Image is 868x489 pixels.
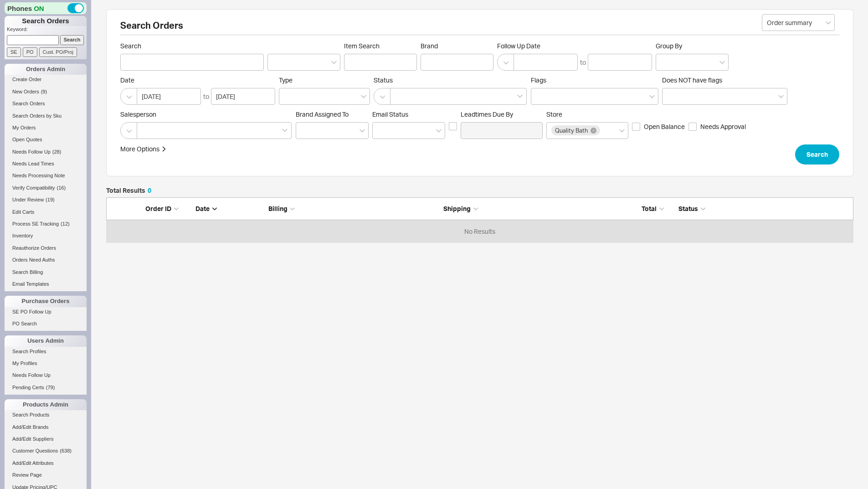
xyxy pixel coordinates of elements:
[12,385,44,390] span: Pending Certs
[145,204,191,213] div: Order ID
[106,220,853,243] div: grid
[678,205,698,212] span: Status
[5,2,87,14] div: Phones
[120,42,264,50] span: Search
[826,21,831,25] svg: open menu
[443,205,471,212] span: Shipping
[5,458,87,468] a: Add/Edit Attributes
[795,144,839,165] button: Search
[656,42,682,50] span: Group By
[5,279,87,289] a: Email Templates
[331,61,337,64] svg: open menu
[601,125,608,136] input: Store
[5,159,87,169] a: Needs Lead Times
[700,122,746,131] span: Needs Approval
[12,197,44,202] span: Under Review
[443,204,614,213] div: Shipping
[5,470,87,480] a: Review Page
[5,183,87,193] a: Verify Compatibility(16)
[344,54,417,71] input: Item Search
[5,231,87,241] a: Inventory
[5,319,87,329] a: PO Search
[5,207,87,217] a: Edit Carts
[106,220,853,243] div: No Results
[5,87,87,97] a: New Orders(9)
[57,185,66,190] span: ( 16 )
[688,123,697,131] input: Needs Approval
[145,205,171,212] span: Order ID
[5,64,87,75] div: Orders Admin
[531,76,546,84] span: Flags
[268,205,288,212] span: Billing
[148,186,151,194] span: 0
[5,422,87,432] a: Add/Edit Brands
[5,446,87,456] a: Customer Questions(638)
[436,129,442,133] svg: open menu
[12,448,58,453] span: Customer Questions
[5,399,87,410] div: Products Admin
[12,89,39,94] span: New Orders
[46,385,55,390] span: ( 79 )
[60,35,84,45] input: Search
[421,42,438,50] span: Brand
[461,110,543,118] span: Leadtimes Due By
[279,76,293,84] span: Type
[5,296,87,307] div: Purchase Orders
[5,335,87,346] div: Users Admin
[120,144,167,154] button: More Options
[719,61,725,64] svg: open menu
[642,205,657,212] span: Total
[12,173,65,178] span: Needs Processing Note
[296,110,349,118] span: Brand Assigned To
[5,434,87,444] a: Add/Edit Suppliers
[268,204,439,213] div: Billing
[5,135,87,144] a: Open Quotes
[5,347,87,356] a: Search Profiles
[12,221,59,226] span: Process SE Tracking
[46,197,55,202] span: ( 19 )
[7,47,21,57] input: SE
[497,42,652,50] span: Follow Up Date
[203,92,209,101] div: to
[23,47,37,57] input: PO
[618,204,664,213] div: Total
[106,187,151,194] h5: Total Results
[5,383,87,392] a: Pending Certs(79)
[806,149,828,160] span: Search
[60,448,72,453] span: ( 638 )
[5,16,87,26] h1: Search Orders
[52,149,62,154] span: ( 28 )
[120,76,275,84] span: Date
[632,123,640,131] input: Open Balance
[12,149,51,154] span: Needs Follow Up
[662,76,722,84] span: Does NOT have flags
[580,58,586,67] div: to
[667,91,673,102] input: Does NOT have flags
[34,4,44,13] span: ON
[5,255,87,265] a: Orders Need Auths
[5,307,87,317] a: SE PO Follow Up
[5,147,87,157] a: Needs Follow Up(28)
[374,76,527,84] span: Status
[5,195,87,205] a: Under Review(19)
[5,111,87,121] a: Search Orders by Sku
[5,99,87,108] a: Search Orders
[195,205,210,212] span: Date
[12,372,51,378] span: Needs Follow Up
[762,14,835,31] input: Select...
[5,171,87,180] a: Needs Processing Note
[671,204,848,213] div: Status
[344,42,417,50] span: Item Search
[5,371,87,380] a: Needs Follow Up
[5,75,87,84] a: Create Order
[546,110,562,118] span: Store
[5,243,87,253] a: Reauthorize Orders
[5,268,87,277] a: Search Billing
[5,123,87,133] a: My Orders
[39,47,77,57] input: Cust. PO/Proj
[195,204,264,213] div: Date
[5,219,87,229] a: Process SE Tracking(12)
[61,221,70,226] span: ( 12 )
[7,26,87,35] p: Keyword:
[120,21,839,35] h2: Search Orders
